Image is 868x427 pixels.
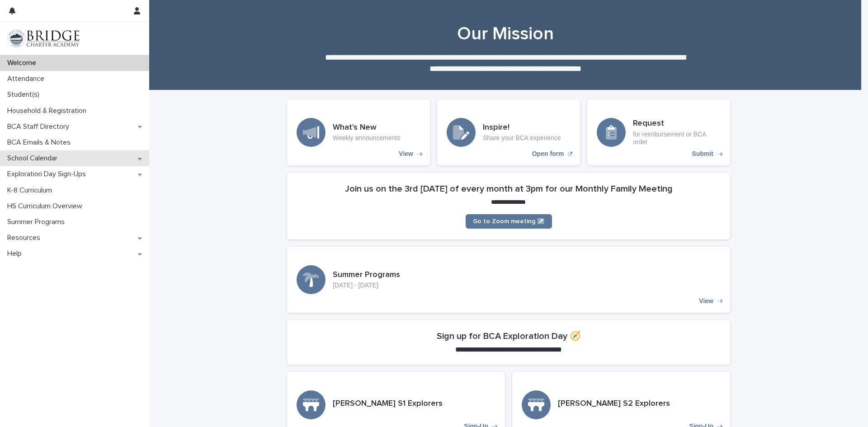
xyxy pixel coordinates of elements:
[4,186,59,195] p: K-8 Curriculum
[473,218,545,225] span: Go to Zoom meeting ↗️
[4,154,65,163] p: School Calendar
[333,270,400,280] h3: Summer Programs
[345,183,673,194] h2: Join us on the 3rd [DATE] of every month at 3pm for our Monthly Family Meeting
[4,234,47,242] p: Resources
[466,214,552,229] a: Go to Zoom meeting ↗️
[4,218,72,226] p: Summer Programs
[287,99,430,165] a: View
[333,123,400,133] h3: What's New
[333,134,400,142] p: Weekly announcements
[4,107,94,115] p: Household & Registration
[4,138,78,147] p: BCA Emails & Notes
[633,119,721,129] h3: Request
[437,331,581,342] h2: Sign up for BCA Exploration Day 🧭
[4,59,43,67] p: Welcome
[558,399,670,409] h3: [PERSON_NAME] S2 Explorers
[699,297,713,305] p: View
[437,99,580,165] a: Open form
[692,150,713,158] p: Submit
[287,247,730,313] a: View
[532,150,564,158] p: Open form
[483,134,561,142] p: Share your BCA experience
[4,90,47,99] p: Student(s)
[4,170,93,178] p: Exploration Day Sign-Ups
[4,75,52,83] p: Attendance
[7,29,80,47] img: V1C1m3IdTEidaUdm9Hs0
[587,99,730,165] a: Submit
[483,123,561,133] h3: Inspire!
[399,150,413,158] p: View
[284,23,727,45] h1: Our Mission
[333,282,400,289] p: [DATE] - [DATE]
[4,122,76,131] p: BCA Staff Directory
[633,131,721,146] p: for reimbursement or BCA order
[4,202,90,211] p: HS Curriculum Overview
[333,399,443,409] h3: [PERSON_NAME] S1 Explorers
[4,249,29,258] p: Help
